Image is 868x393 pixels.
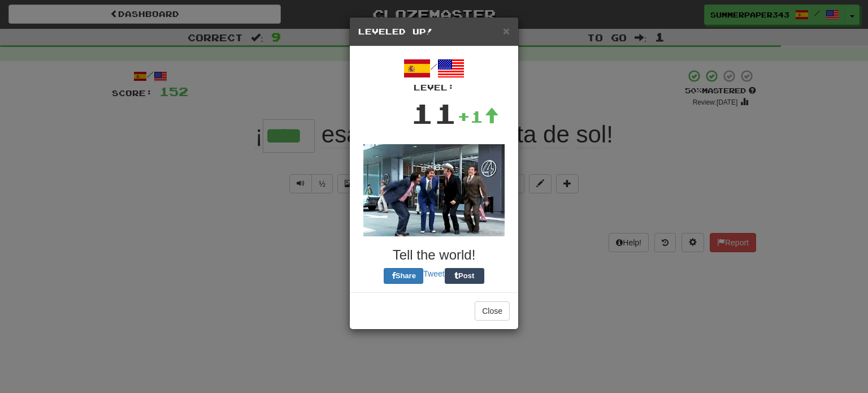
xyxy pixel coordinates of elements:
button: Share [384,268,423,284]
span: × [503,24,510,37]
div: / [358,55,510,93]
div: Level: [358,82,510,93]
button: Post [445,268,484,284]
div: 11 [411,93,457,133]
button: Close [503,25,510,37]
h3: Tell the world! [358,248,510,262]
img: anchorman-0f45bd94e4bc77b3e4009f63bd0ea52a2253b4c1438f2773e23d74ae24afd04f.gif [363,144,505,236]
h5: Leveled Up! [358,26,510,37]
button: Close [475,301,510,321]
div: +1 [457,105,499,128]
a: Tweet [423,269,444,278]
